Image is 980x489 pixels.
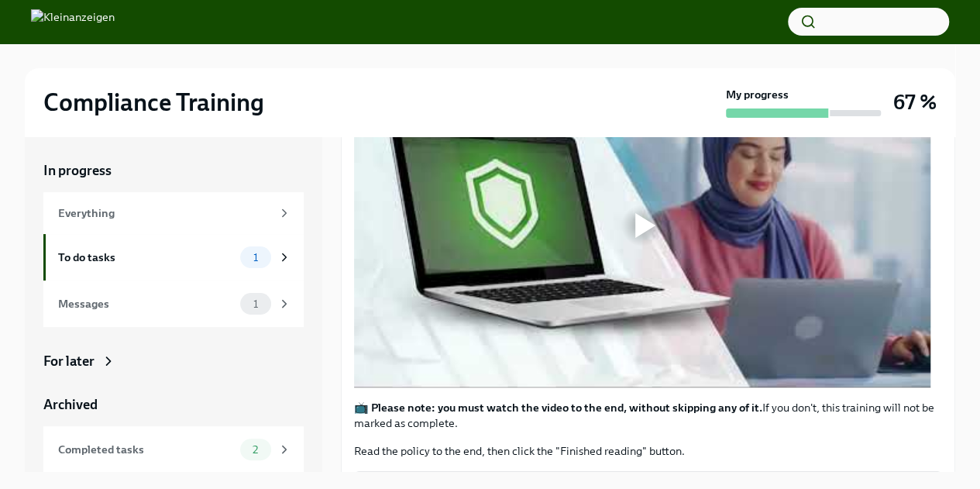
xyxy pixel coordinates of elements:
a: Messages1 [43,281,304,327]
div: For later [43,352,95,370]
strong: My progress [726,87,789,102]
span: 1 [244,252,267,263]
div: Messages [58,295,234,312]
div: Everything [58,205,271,222]
p: Read the policy to the end, then click the "Finished reading" button. [354,443,942,459]
span: 1 [244,298,267,310]
a: To do tasks1 [43,234,304,281]
a: For later [43,352,304,370]
a: In progress [43,161,304,180]
strong: 📺 Please note: you must watch the video to the end, without skipping any of it. [354,401,762,415]
div: To do tasks [58,249,234,266]
img: Kleinanzeigen [31,9,115,34]
a: Completed tasks2 [43,426,304,473]
a: Everything [43,192,304,234]
span: 2 [243,444,267,456]
a: Archived [43,395,304,414]
h2: Compliance Training [43,87,264,118]
p: If you don't, this training will not be marked as complete. [354,400,942,431]
div: Completed tasks [58,441,234,458]
h3: 67 % [893,88,937,116]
